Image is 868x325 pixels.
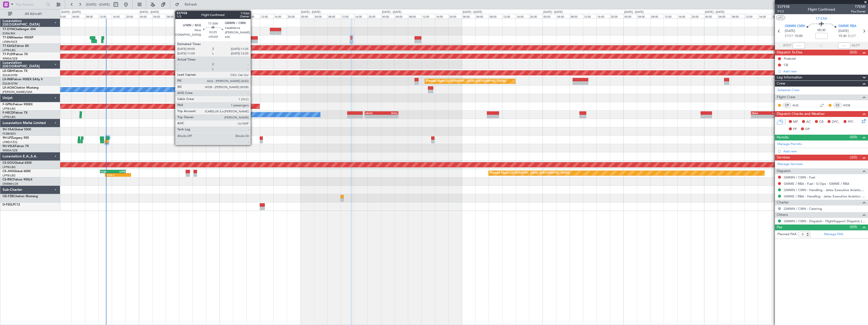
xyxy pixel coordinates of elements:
[783,149,865,153] div: Add new
[3,40,17,44] a: LFMN/NCE
[3,103,13,106] span: F-GPNJ
[596,14,610,18] div: 16:00
[3,174,16,177] a: LFPB/LBG
[3,70,14,73] span: LX-GBH
[3,203,20,206] a: D-FEELPC12
[3,128,31,131] a: 9H-YAAGlobal 5000
[784,194,865,198] a: GMME / RBA - Handling - Jetex Executive Aviation [GEOGRAPHIC_DATA] GMME / RBA
[705,10,724,14] div: [DATE] - [DATE]
[113,170,125,173] div: LFPB
[3,195,38,198] a: OE-FZBCitation Mustang
[381,14,395,18] div: 00:00
[435,14,448,18] div: 16:00
[3,136,29,139] a: 9H-LPZLegacy 500
[3,78,42,81] a: LX-INBFalcon 900EX EASy II
[817,28,826,33] span: 00:30
[777,200,789,206] span: Charter
[3,178,13,181] span: CS-RRC
[771,14,785,18] div: 20:00
[783,43,791,48] span: ATOT
[832,119,839,125] span: DFC,
[490,169,570,177] div: Planned Maint [GEOGRAPHIC_DATA] ([GEOGRAPHIC_DATA])
[3,161,14,165] span: CS-DOU
[152,14,166,18] div: 04:00
[3,53,14,56] span: T7-PJ29
[765,112,779,115] div: UGTB
[220,14,233,18] div: 00:00
[838,34,847,39] span: 15:30
[395,14,408,18] div: 04:00
[3,28,14,31] span: T7-DYN
[516,14,529,18] div: 16:00
[3,57,17,60] a: WMSA/SZB
[731,14,744,18] div: 08:00
[3,82,17,86] a: EDLW/DTM
[777,225,782,230] span: Pax
[300,14,314,18] div: 00:00
[3,73,17,77] a: EDLW/DTM
[382,112,398,115] div: WSSL
[3,36,33,39] a: T7-EMIHawker 900XP
[3,45,29,48] a: T7-EAGLFalcon 8X
[852,43,860,48] span: ALDT
[777,88,799,93] a: Schedule Crew
[273,14,287,18] div: 16:00
[3,165,16,169] a: LFPB/LBG
[777,135,789,140] span: Permits
[793,119,798,125] span: MF
[793,43,805,49] input: --:--
[201,111,212,118] div: No Crew
[61,10,81,14] div: [DATE] - [DATE]
[3,111,14,114] span: F-HECD
[367,14,381,18] div: 20:00
[851,9,865,14] span: Pos Owner
[838,24,856,29] span: GMME RBA
[777,111,825,117] span: Dispatch Checks and Weather
[112,14,125,18] div: 16:00
[3,78,12,81] span: LX-INB
[745,14,758,18] div: 12:00
[354,14,367,18] div: 16:00
[180,3,202,6] span: Refresh
[816,16,827,21] span: T7-EMI
[3,70,28,73] a: LX-GBHFalcon 7X
[751,115,765,118] div: -
[489,14,502,18] div: 08:00
[691,14,704,18] div: 20:00
[3,45,15,48] span: T7-EAGL
[624,10,644,14] div: [DATE] - [DATE]
[704,14,718,18] div: 00:00
[408,14,421,18] div: 08:00
[179,14,192,18] div: 12:00
[365,115,381,118] div: -
[71,14,85,18] div: 04:00
[86,2,110,7] span: [DATE] - [DATE]
[139,14,152,18] div: 00:00
[556,14,570,18] div: 04:00
[3,111,28,114] a: F-HECDFalcon 7X
[784,219,865,223] a: GMMN / CMN - Dispatch - FlightSupport Dispatch [GEOGRAPHIC_DATA]
[843,103,854,108] a: WDB
[758,14,771,18] div: 16:00
[3,170,13,173] span: CS-JHH
[543,10,563,14] div: [DATE] - [DATE]
[650,14,664,18] div: 08:00
[98,14,112,18] div: 12:00
[3,145,29,148] a: 9H-VSLKFalcon 7X
[777,4,790,9] span: 537938
[3,32,15,35] a: EVRA/RIX
[784,188,865,192] a: GMMN / CMN - Handling - Jetex Executive Aviation [GEOGRAPHIC_DATA] GMMN / CMN
[777,9,790,14] span: P1/3
[542,14,556,18] div: 00:00
[260,14,273,18] div: 12:00
[463,10,482,14] div: [DATE] - [DATE]
[3,107,16,111] a: LFPB/LBG
[314,14,327,18] div: 04:00
[777,155,790,160] span: Services
[583,14,596,18] div: 12:00
[287,14,300,18] div: 20:00
[166,14,179,18] div: 08:00
[777,142,802,147] a: Manage Permits
[785,34,793,39] span: ETOT
[382,115,398,118] div: -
